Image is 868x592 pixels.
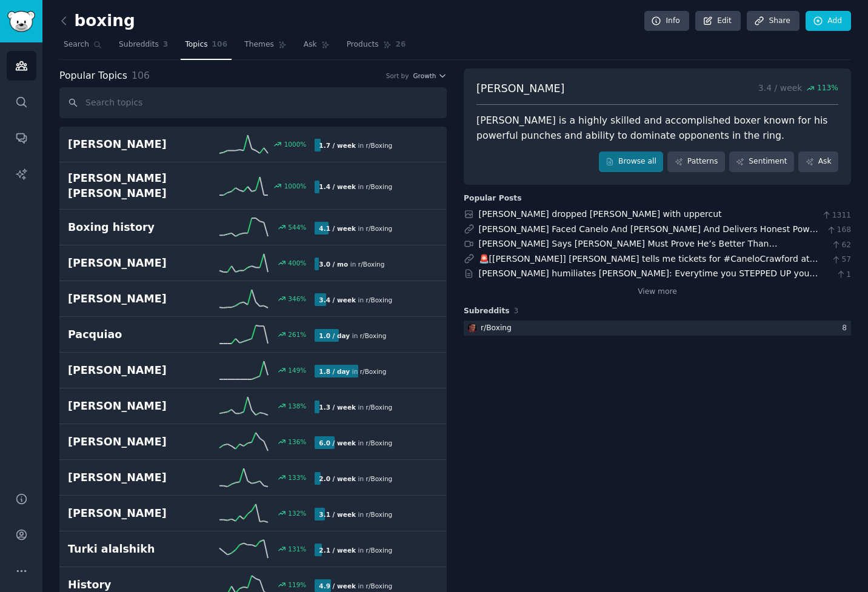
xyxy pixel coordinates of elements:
[413,72,447,80] button: Growth
[319,404,356,411] b: 1.3 / week
[315,139,396,151] div: in
[59,162,447,210] a: [PERSON_NAME] [PERSON_NAME]1000%1.4 / weekin r/Boxing
[366,404,393,411] span: r/ Boxing
[288,437,306,446] div: 136 %
[68,399,192,414] h2: [PERSON_NAME]
[366,142,393,149] span: r/ Boxing
[319,547,356,554] b: 2.1 / week
[68,220,192,235] h2: Boxing history
[315,544,396,556] div: in
[288,223,306,231] div: 544 %
[315,365,390,377] div: in
[315,508,396,520] div: in
[319,475,356,482] b: 2.0 / week
[59,388,447,424] a: [PERSON_NAME]138%1.3 / weekin r/Boxing
[64,39,89,50] span: Search
[413,72,436,80] span: Growth
[831,254,851,265] span: 57
[288,366,306,374] div: 149 %
[163,39,169,50] span: 3
[59,127,447,162] a: [PERSON_NAME]1000%1.7 / weekin r/Boxing
[319,511,356,518] b: 3.1 / week
[644,11,689,32] a: Info
[695,11,741,32] a: Edit
[396,39,406,50] span: 26
[366,511,393,518] span: r/ Boxing
[212,39,228,50] span: 106
[7,11,35,32] img: GummySearch logo
[319,183,356,190] b: 1.4 / week
[360,368,387,375] span: r/ Boxing
[68,291,192,307] h2: [PERSON_NAME]
[59,35,106,60] a: Search
[842,323,851,334] div: 8
[304,39,317,50] span: Ask
[59,496,447,531] a: [PERSON_NAME]132%3.1 / weekin r/Boxing
[288,330,306,339] div: 261 %
[59,281,447,317] a: [PERSON_NAME]346%3.4 / weekin r/Boxing
[366,547,393,554] span: r/ Boxing
[476,81,564,96] span: [PERSON_NAME]
[299,35,334,60] a: Ask
[181,35,232,60] a: Topics106
[366,296,393,304] span: r/ Boxing
[817,83,838,94] span: 113 %
[68,327,192,342] h2: Pacquiao
[288,473,306,482] div: 133 %
[284,182,307,190] div: 1000 %
[319,368,350,375] b: 1.8 / day
[599,151,664,172] a: Browse all
[68,171,192,201] h2: [PERSON_NAME] [PERSON_NAME]
[315,329,390,342] div: in
[315,181,396,193] div: in
[514,307,519,315] span: 3
[59,531,447,567] a: Turki alalshikh131%2.1 / weekin r/Boxing
[319,332,350,339] b: 1.0 / day
[315,293,396,306] div: in
[288,294,306,303] div: 346 %
[240,35,291,60] a: Themes
[315,472,396,485] div: in
[68,137,192,152] h2: [PERSON_NAME]
[288,259,306,267] div: 400 %
[59,353,447,388] a: [PERSON_NAME]149%1.8 / dayin r/Boxing
[347,39,379,50] span: Products
[319,225,356,232] b: 4.1 / week
[366,475,393,482] span: r/ Boxing
[366,582,393,590] span: r/ Boxing
[315,436,396,449] div: in
[479,254,818,289] a: 🚨[[PERSON_NAME]] [PERSON_NAME] tells me tickets for #CaneloCrawford at [GEOGRAPHIC_DATA] will go ...
[479,268,818,291] a: [PERSON_NAME] humiliates [PERSON_NAME]: Everytime you STEPPED UP you LOST
[68,363,192,378] h2: [PERSON_NAME]
[481,323,512,334] div: r/ Boxing
[68,470,192,485] h2: [PERSON_NAME]
[315,401,396,413] div: in
[244,39,274,50] span: Themes
[479,224,819,247] a: [PERSON_NAME] Faced Canelo And [PERSON_NAME] And Delivers Honest Power Comparison Ahead Of Fight
[479,239,778,261] a: [PERSON_NAME] Says [PERSON_NAME] Must Prove He’s Better Than [PERSON_NAME] On The Night Against C...
[68,506,192,521] h2: [PERSON_NAME]
[288,580,306,589] div: 119 %
[464,321,851,336] a: Boxingr/Boxing8
[358,261,385,268] span: r/ Boxing
[59,210,447,245] a: Boxing history544%4.1 / weekin r/Boxing
[315,579,396,592] div: in
[468,324,476,332] img: Boxing
[826,225,851,236] span: 168
[59,245,447,281] a: [PERSON_NAME]400%3.0 / moin r/Boxing
[342,35,410,60] a: Products26
[319,439,356,447] b: 6.0 / week
[638,287,677,298] a: View more
[132,70,150,81] span: 106
[319,261,348,268] b: 3.0 / mo
[119,39,159,50] span: Subreddits
[319,142,356,149] b: 1.7 / week
[366,439,393,447] span: r/ Boxing
[831,240,851,251] span: 62
[68,256,192,271] h2: [PERSON_NAME]
[68,542,192,557] h2: Turki alalshikh
[836,270,851,281] span: 1
[315,222,396,234] div: in
[476,113,838,143] div: [PERSON_NAME] is a highly skilled and accomplished boxer known for his powerful punches and abili...
[667,151,724,172] a: Patterns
